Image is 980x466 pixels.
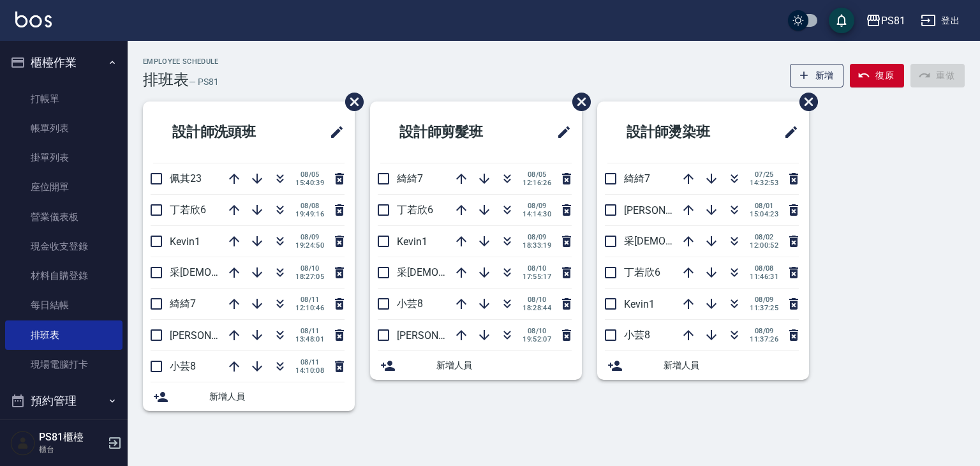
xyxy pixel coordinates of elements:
span: 修改班表的標題 [776,117,799,147]
a: 帳單列表 [5,114,122,143]
span: 17:55:17 [523,273,551,281]
a: 每日結帳 [5,290,122,320]
span: 修改班表的標題 [322,117,345,147]
span: 08/11 [295,327,324,335]
span: 19:49:16 [295,210,324,218]
span: 08/09 [750,327,778,335]
h2: 設計師燙染班 [607,109,752,155]
span: 18:27:05 [295,273,324,281]
button: 櫃檯作業 [5,46,122,79]
span: 07/25 [750,170,778,179]
span: 新增人員 [209,390,345,403]
span: 18:33:19 [523,241,551,250]
span: 08/02 [750,233,778,241]
span: 綺綺7 [397,172,423,184]
button: PS81 [861,8,910,34]
h6: — PS81 [189,75,219,89]
span: 08/05 [295,170,324,179]
h3: 排班表 [143,71,189,89]
div: PS81 [881,13,905,29]
button: 登出 [916,9,965,33]
h5: PS81櫃檯 [39,431,104,444]
div: 新增人員 [597,351,809,380]
span: 采[DEMOGRAPHIC_DATA]2 [624,235,745,247]
span: 采[DEMOGRAPHIC_DATA]2 [170,266,291,278]
a: 現場電腦打卡 [5,350,122,379]
span: 19:24:50 [295,241,324,250]
span: 18:28:44 [523,304,551,312]
span: 小芸8 [624,329,650,341]
span: 08/11 [295,358,324,366]
button: 復原 [850,64,904,87]
button: 報表及分析 [5,417,122,451]
span: 綺綺7 [170,297,196,310]
div: 新增人員 [143,382,355,411]
span: 11:37:26 [750,335,778,343]
span: 修改班表的標題 [549,117,572,147]
span: 08/10 [295,264,324,273]
a: 打帳單 [5,84,122,114]
a: 座位開單 [5,172,122,202]
span: Kevin1 [624,298,655,310]
span: 丁若欣6 [397,204,433,216]
span: 11:37:25 [750,304,778,312]
a: 現金收支登錄 [5,232,122,261]
span: 14:14:30 [523,210,551,218]
span: 小芸8 [170,360,196,372]
span: [PERSON_NAME]3 [170,329,252,342]
span: 15:40:39 [295,179,324,187]
span: 刪除班表 [563,83,593,121]
span: 刪除班表 [790,83,820,121]
button: 新增 [790,64,844,87]
span: 小芸8 [397,297,423,310]
span: [PERSON_NAME]3 [624,204,706,216]
a: 排班表 [5,320,122,350]
button: save [829,8,854,33]
span: 佩其23 [170,172,202,184]
span: Kevin1 [170,236,200,248]
img: Person [10,430,36,456]
span: 12:10:46 [295,304,324,312]
span: 丁若欣6 [624,266,660,278]
span: 08/08 [750,264,778,273]
span: 11:46:31 [750,273,778,281]
div: 新增人員 [370,351,582,380]
span: 12:00:52 [750,241,778,250]
span: 08/09 [523,202,551,210]
h2: 設計師剪髮班 [380,109,525,155]
span: 08/10 [523,327,551,335]
span: 13:48:01 [295,335,324,343]
h2: 設計師洗頭班 [153,109,298,155]
span: 12:16:26 [523,179,551,187]
span: 08/01 [750,202,778,210]
span: 08/05 [523,170,551,179]
span: 14:32:53 [750,179,778,187]
span: 08/11 [295,296,324,304]
span: 08/08 [295,202,324,210]
a: 掛單列表 [5,143,122,172]
img: Logo [15,11,52,27]
span: 15:04:23 [750,210,778,218]
span: 采[DEMOGRAPHIC_DATA]2 [397,266,518,278]
span: 丁若欣6 [170,204,206,216]
span: Kevin1 [397,236,427,248]
span: 14:10:08 [295,366,324,375]
span: 刪除班表 [336,83,366,121]
a: 材料自購登錄 [5,261,122,290]
span: 08/10 [523,296,551,304]
p: 櫃台 [39,444,104,455]
span: 08/09 [523,233,551,241]
span: 08/10 [523,264,551,273]
a: 營業儀表板 [5,202,122,232]
span: 新增人員 [664,359,799,372]
span: 綺綺7 [624,172,650,184]
h2: Employee Schedule [143,57,219,66]
span: 08/09 [295,233,324,241]
span: [PERSON_NAME]3 [397,329,479,342]
button: 預約管理 [5,384,122,417]
span: 19:52:07 [523,335,551,343]
span: 08/09 [750,296,778,304]
span: 新增人員 [436,359,572,372]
